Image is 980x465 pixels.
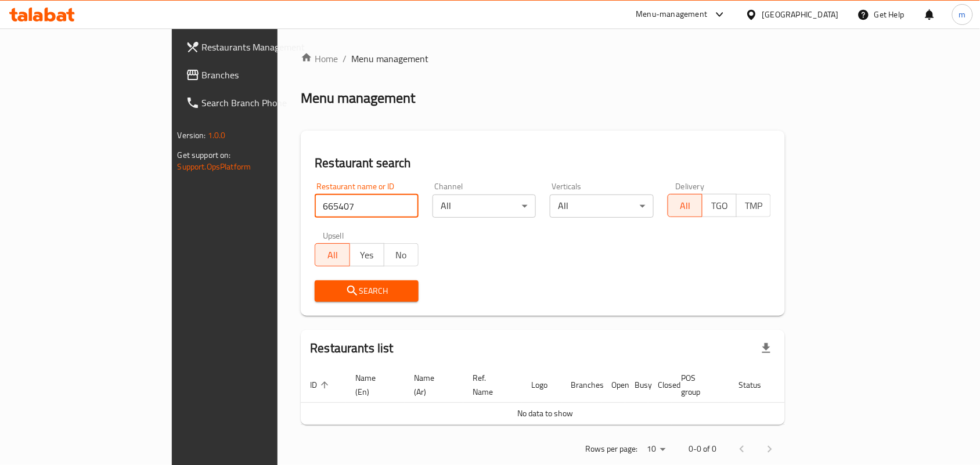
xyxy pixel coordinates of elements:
[642,441,670,458] div: Rows per page:
[178,147,231,163] span: Get support on:
[355,371,391,399] span: Name (En)
[178,128,206,143] span: Version:
[738,378,776,392] span: Status
[384,243,419,266] button: No
[350,243,384,266] button: Yes
[315,194,419,218] input: Search for restaurant name or ID..
[343,52,347,66] li: /
[707,197,732,214] span: TGO
[320,247,345,264] span: All
[315,280,419,302] button: Search
[702,194,737,217] button: TGO
[176,89,336,117] a: Search Branch Phone
[473,371,508,399] span: Ref. Name
[668,194,702,217] button: All
[762,8,839,21] div: [GEOGRAPHIC_DATA]
[315,154,771,172] h2: Restaurant search
[522,367,561,403] th: Logo
[741,197,766,214] span: TMP
[550,194,654,218] div: All
[178,159,251,174] a: Support.OpsPlatform
[636,8,708,21] div: Menu-management
[585,442,637,456] p: Rows per page:
[324,284,409,298] span: Search
[673,197,698,214] span: All
[689,442,716,456] p: 0-0 of 0
[301,367,830,425] table: enhanced table
[736,194,771,217] button: TMP
[208,128,226,143] span: 1.0.0
[561,367,602,403] th: Branches
[351,52,428,66] span: Menu management
[301,52,785,66] nav: breadcrumb
[176,33,336,61] a: Restaurants Management
[602,367,625,403] th: Open
[202,68,326,82] span: Branches
[676,182,705,190] label: Delivery
[323,232,344,240] label: Upsell
[752,334,780,362] div: Export file
[959,8,966,21] span: m
[310,378,332,392] span: ID
[310,340,393,357] h2: Restaurants list
[389,247,414,264] span: No
[202,96,326,110] span: Search Branch Phone
[414,371,449,399] span: Name (Ar)
[648,367,672,403] th: Closed
[518,406,574,421] span: No data to show
[202,40,326,54] span: Restaurants Management
[176,61,336,89] a: Branches
[355,247,380,264] span: Yes
[433,194,536,218] div: All
[301,89,415,107] h2: Menu management
[315,243,350,266] button: All
[681,371,715,399] span: POS group
[625,367,648,403] th: Busy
